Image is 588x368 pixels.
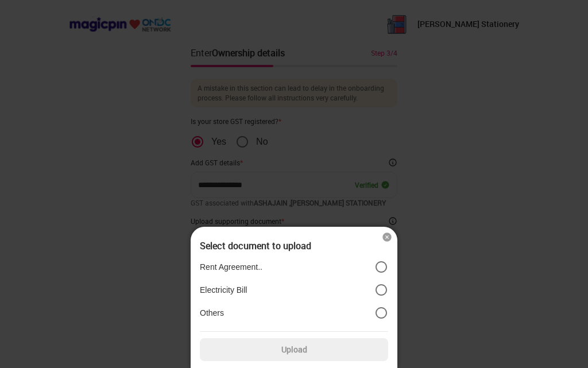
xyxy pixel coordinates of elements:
[200,308,224,318] p: Others
[200,255,388,324] div: position
[200,285,247,295] p: Electricity Bill
[381,231,393,243] img: cross_icon.7ade555c.svg
[200,241,388,251] div: Select document to upload
[200,262,262,272] p: Rent Agreement..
